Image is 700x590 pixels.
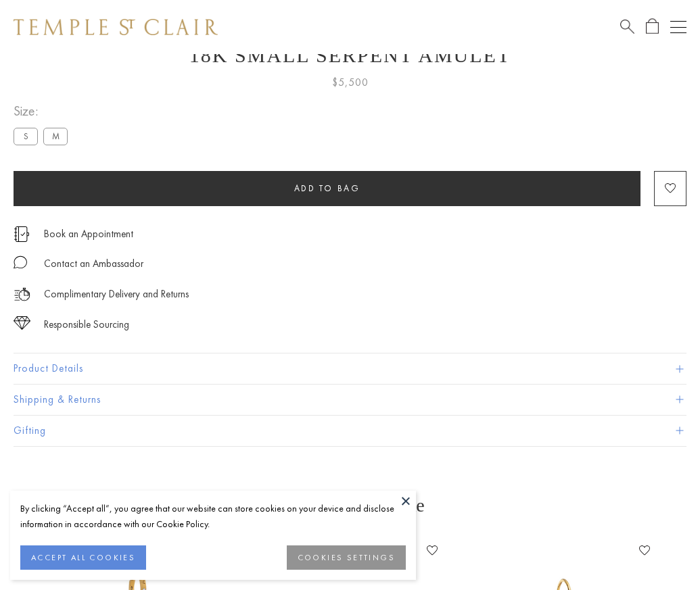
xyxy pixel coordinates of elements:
[14,385,686,415] button: Shipping & Returns
[646,18,659,35] a: Open Shopping Bag
[14,44,686,67] h1: 18K Small Serpent Amulet
[14,100,73,122] span: Size:
[14,416,686,446] button: Gifting
[14,316,30,330] img: icon_sourcing.svg
[14,255,27,269] img: MessageIcon-01_2.svg
[670,19,686,35] button: Open navigation
[332,74,369,91] span: $5,500
[20,545,146,570] button: ACCEPT ALL COOKIES
[20,501,406,532] div: By clicking “Accept all”, you agree that our website can store cookies on your device and disclos...
[14,226,30,242] img: icon_appointment.svg
[14,19,218,35] img: Temple St. Clair
[43,128,68,145] label: M
[44,255,143,272] div: Contact an Ambassador
[287,545,406,570] button: COOKIES SETTINGS
[14,128,38,145] label: S
[44,226,133,241] a: Book an Appointment
[14,286,30,303] img: icon_delivery.svg
[294,182,360,194] span: Add to bag
[44,316,129,333] div: Responsible Sourcing
[620,18,634,35] a: Search
[14,353,686,384] button: Product Details
[44,286,189,303] p: Complimentary Delivery and Returns
[14,171,640,206] button: Add to bag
